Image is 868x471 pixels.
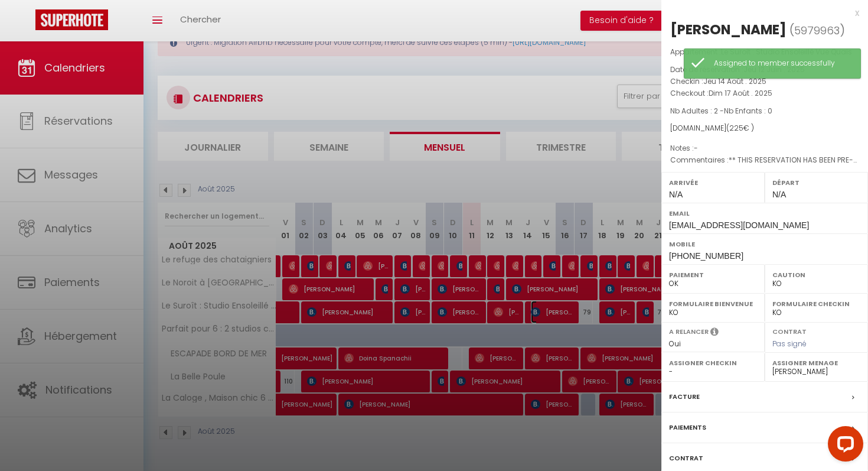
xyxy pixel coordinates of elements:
label: A relancer [669,327,709,337]
iframe: LiveChat chat widget [818,421,868,471]
label: Caution [772,269,860,281]
label: Email [669,207,860,219]
span: [PHONE_NUMBER] [669,251,743,261]
label: Assigner Menage [772,357,860,369]
div: [DOMAIN_NAME] [670,123,859,134]
label: Formulaire Bienvenue [669,298,757,310]
span: 5979963 [794,23,840,38]
label: Assigner Checkin [669,357,757,369]
label: Arrivée [669,177,757,189]
span: Le Suroît : Studio Ensoleillé Vue Quais [721,47,852,57]
span: ( € ) [726,123,754,133]
div: [PERSON_NAME] [670,20,787,39]
span: 225 [729,123,743,133]
span: Dim 17 Août . 2025 [709,88,772,98]
p: Checkin : [670,76,859,87]
label: Contrat [772,327,807,334]
span: Nb Enfants : 0 [724,106,772,116]
label: Facture [669,391,700,403]
span: ( ) [789,22,845,38]
div: Assigned to member successfully [714,58,849,69]
p: Checkout : [670,87,859,99]
label: Paiement [669,269,757,281]
label: Paiements [669,421,706,434]
i: Sélectionner OUI si vous souhaiter envoyer les séquences de messages post-checkout [710,327,719,340]
label: Mobile [669,238,860,250]
p: Date de réservation : [670,64,859,76]
span: Pas signé [772,339,807,349]
span: Jeu 14 Août . 2025 [703,76,766,86]
div: x [661,6,859,20]
span: N/A [669,190,683,199]
label: Départ [772,177,860,189]
span: Nb Adultes : 2 - [670,106,772,116]
p: Notes : [670,142,859,154]
span: [EMAIL_ADDRESS][DOMAIN_NAME] [669,220,809,230]
span: - [694,143,698,153]
label: Contrat [669,452,703,464]
span: N/A [772,190,786,199]
p: Commentaires : [670,154,859,166]
p: Appartement : [670,46,859,58]
label: Formulaire Checkin [772,298,860,310]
